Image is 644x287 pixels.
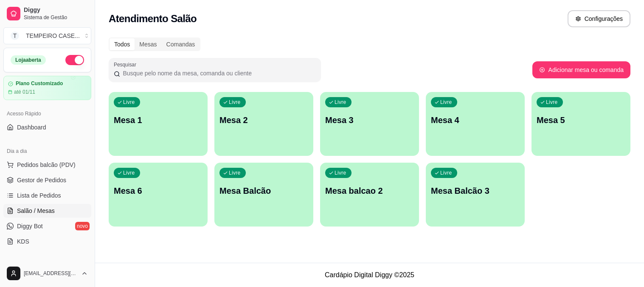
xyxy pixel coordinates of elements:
[3,76,91,100] a: Plano Customizadoaté 01/11
[219,114,308,126] p: Mesa 2
[11,32,19,40] span: T
[320,92,419,156] button: LivreMesa 3
[3,235,91,248] a: KDS
[3,121,91,134] a: Dashboard
[568,10,630,27] button: Configurações
[26,32,80,40] div: TEMPEIRO CASE ...
[320,163,419,227] button: LivreMesa balcao 2
[17,176,66,184] span: Gestor de Pedidos
[17,161,76,169] span: Pedidos balcão (PDV)
[431,185,520,197] p: Mesa Balcão 3
[229,169,241,176] p: Livre
[426,163,525,227] button: LivreMesa Balcão 3
[11,55,46,65] div: Loja aberta
[14,89,35,95] article: até 01/11
[537,114,625,126] p: Mesa 5
[219,185,308,197] p: Mesa Balcão
[3,219,91,233] a: Diggy Botnovo
[109,92,208,156] button: LivreMesa 1
[3,144,91,158] div: Dia a dia
[114,185,202,197] p: Mesa 6
[24,270,78,277] span: [EMAIL_ADDRESS][DOMAIN_NAME]
[440,169,452,176] p: Livre
[17,207,55,215] span: Salão / Mesas
[65,55,84,65] button: Alterar Status
[110,38,135,50] div: Todos
[3,204,91,218] a: Salão / Mesas
[95,263,644,287] footer: Cardápio Digital Diggy © 2025
[229,99,241,106] p: Livre
[24,14,88,21] span: Sistema de Gestão
[109,163,208,227] button: LivreMesa 6
[3,189,91,202] a: Lista de Pedidos
[214,92,313,156] button: LivreMesa 2
[532,92,630,156] button: LivreMesa 5
[114,114,202,126] p: Mesa 1
[162,38,200,50] div: Comandas
[123,99,135,106] p: Livre
[426,92,525,156] button: LivreMesa 4
[17,191,61,200] span: Lista de Pedidos
[135,38,161,50] div: Mesas
[16,80,63,87] article: Plano Customizado
[123,169,135,176] p: Livre
[109,12,197,26] h2: Atendimento Salão
[3,263,91,284] button: [EMAIL_ADDRESS][DOMAIN_NAME]
[431,114,520,126] p: Mesa 4
[3,258,91,272] div: Catálogo
[440,99,452,106] p: Livre
[532,61,630,78] button: Adicionar mesa ou comanda
[3,158,91,172] button: Pedidos balcão (PDV)
[24,6,88,14] span: Diggy
[17,237,29,246] span: KDS
[17,123,46,132] span: Dashboard
[3,173,91,187] a: Gestor de Pedidos
[3,3,91,24] a: DiggySistema de Gestão
[214,163,313,227] button: LivreMesa Balcão
[120,69,316,77] input: Pesquisar
[325,114,414,126] p: Mesa 3
[3,107,91,121] div: Acesso Rápido
[546,99,558,106] p: Livre
[114,61,139,68] label: Pesquisar
[335,169,346,176] p: Livre
[335,99,346,106] p: Livre
[3,27,91,44] button: Select a team
[17,222,43,230] span: Diggy Bot
[325,185,414,197] p: Mesa balcao 2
